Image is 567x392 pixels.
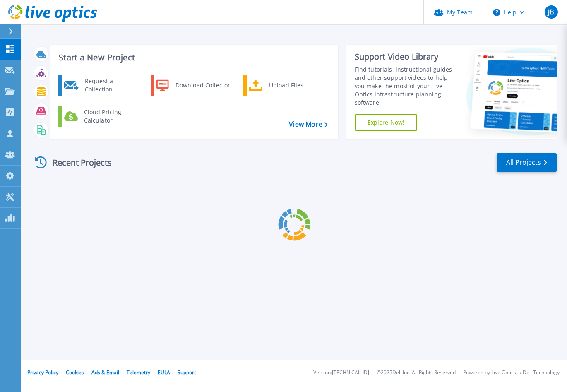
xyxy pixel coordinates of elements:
a: Cookies [66,369,84,376]
div: Recent Projects [32,152,123,173]
h3: Start a New Project [59,53,327,62]
div: Support Video Library [355,51,459,62]
li: Version: [TECHNICAL_ID] [313,370,369,375]
a: Telemetry [127,369,150,376]
a: Privacy Policy [27,369,58,376]
a: Support [178,369,196,376]
div: Request a Collection [81,77,141,94]
div: Download Collector [171,77,234,94]
a: Explore Now! [355,114,418,131]
li: © 2025 Dell Inc. All Rights Reserved [377,370,456,375]
a: Cloud Pricing Calculator [58,106,143,127]
a: View More [289,120,327,128]
a: Download Collector [151,75,235,96]
div: Find tutorials, instructional guides and other support videos to help you make the most of your L... [355,65,459,107]
a: Ads & Email [91,369,119,376]
div: Cloud Pricing Calculator [80,108,141,125]
span: JB [548,9,554,15]
div: Upload Files [265,77,326,94]
a: Upload Files [243,75,328,96]
li: Powered by Live Optics, a Dell Technology [463,370,560,375]
a: Request a Collection [58,75,143,96]
a: EULA [158,369,170,376]
a: All Projects [497,153,557,172]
